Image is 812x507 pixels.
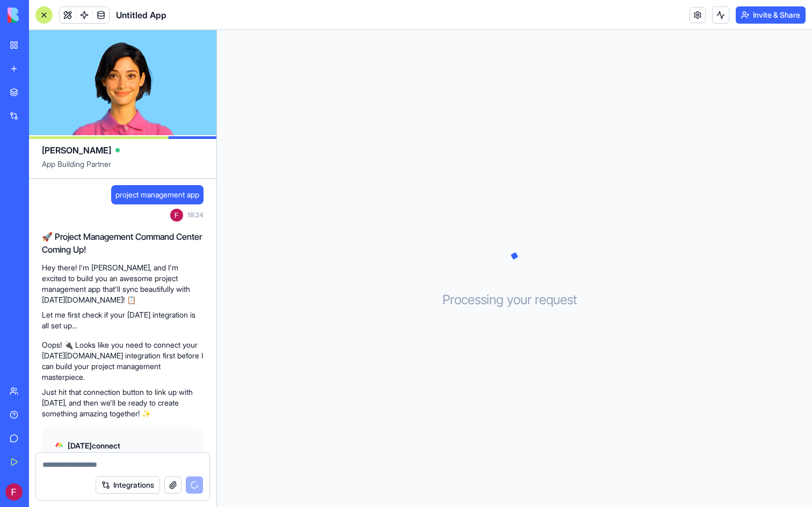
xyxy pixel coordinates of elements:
img: ACg8ocJkIocuyaZfWFLpS5wSGATVR727vhpUBENvUW-iigwMRsVndg=s96-c [170,209,183,222]
span: project management app [115,189,199,200]
h2: 🚀 Project Management Command Center Coming Up! [42,230,204,256]
img: ACg8ocJkIocuyaZfWFLpS5wSGATVR727vhpUBENvUW-iigwMRsVndg=s96-c [5,483,23,501]
span: 18:24 [187,211,204,219]
span: [DATE] connect [68,440,120,451]
span: Untitled App [116,9,166,21]
p: Hey there! I'm [PERSON_NAME], and I'm excited to build you an awesome project management app that... [42,262,204,305]
img: logo [8,8,74,23]
button: Integrations [96,476,160,494]
p: Let me first check if your [DATE] integration is all set up... [42,310,204,331]
h3: Processing your request [443,291,587,308]
span: [PERSON_NAME] [42,144,111,157]
img: monday [55,440,63,449]
p: Oops! 🔌 Looks like you need to connect your [DATE][DOMAIN_NAME] integration first before I can bu... [42,340,204,383]
p: Just hit that connection button to link up with [DATE], and then we'll be ready to create somethi... [42,387,204,419]
button: Invite & Share [736,6,806,24]
span: App Building Partner [42,159,204,178]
